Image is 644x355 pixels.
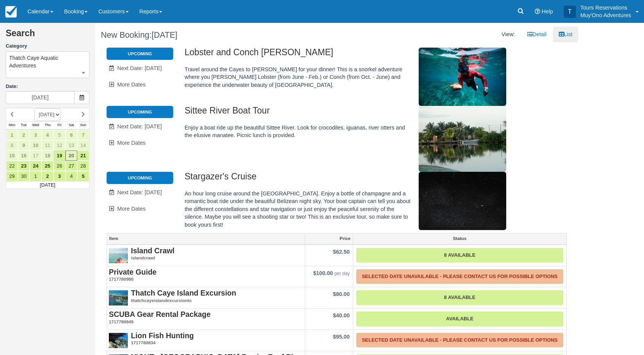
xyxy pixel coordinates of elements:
img: S62-1 [109,332,128,351]
td: [DATE] [6,181,89,189]
span: More Dates [117,206,145,212]
span: $40.00 [333,312,350,318]
p: Travel around the Cayes to [PERSON_NAME] for your dinner! This is a snorkel adventure where you [... [185,66,527,89]
img: S296-3 [109,289,128,308]
a: 16 [18,150,30,161]
a: 3 [54,171,65,181]
a: 3 [30,130,41,140]
a: Private Guide1717780980 [109,268,303,283]
a: 5 [54,130,65,140]
em: 1717780849 [109,319,303,325]
p: Muy'Ono Adventures [580,11,631,19]
strong: Island Crawl [131,246,175,255]
a: 14 [77,140,89,150]
img: checkfront-main-nav-mini-logo.png [5,6,17,18]
a: 8 Available [356,248,563,263]
span: Help [542,8,553,14]
li: Upcoming [107,172,173,184]
a: 24 [30,161,41,171]
a: List [553,27,578,42]
a: 4 [41,130,53,140]
a: Island Crawlislandcrawl [109,247,303,261]
li: View: [496,27,521,42]
a: 15 [6,150,18,161]
th: Thu [41,121,53,130]
img: S305-1 [109,247,128,266]
a: 27 [65,161,77,171]
a: 13 [65,140,77,150]
th: Sun [77,121,89,130]
a: 6 [65,130,77,140]
a: 25 [41,161,53,171]
a: 1 [6,130,18,140]
th: Mon [6,121,18,130]
li: Upcoming [107,48,173,60]
th: Wed [30,121,41,130]
th: Fri [54,121,65,130]
a: 19 [54,150,65,161]
a: 8 [6,140,18,150]
h2: Sittee River Boat Tour [185,106,527,120]
em: 1717780834 [109,340,303,346]
a: Next Date: [DATE] [107,185,173,200]
h2: Stargazer's Cruise [185,172,527,186]
em: islandcrawl [109,255,303,261]
a: SCUBA Gear Rental Package1717780849 [109,310,303,325]
a: 22 [6,161,18,171]
span: $95.00 [333,334,350,340]
span: Next Date: [DATE] [117,189,162,195]
label: Date: [6,83,89,90]
em: per day [335,271,350,276]
p: Enjoy a boat ride up the beautiful Sittee River. Look for crocodiles, iguanas, river otters and t... [185,124,527,139]
th: Tue [18,121,30,130]
a: 23 [18,161,30,171]
a: 5 [77,171,89,181]
h2: Lobster and Conch [PERSON_NAME] [185,48,527,62]
a: 8 Available [356,290,563,305]
a: Price [305,233,353,244]
i: Help [535,9,540,14]
a: Next Date: [DATE] [107,61,173,76]
strong: SCUBA Gear Rental Package [109,310,210,318]
th: Sat [65,121,77,130]
a: 10 [30,140,41,150]
a: 11 [41,140,53,150]
a: 21 [77,150,89,161]
span: More Dates [117,82,145,88]
a: Available [356,312,563,326]
label: Category [6,43,89,50]
img: M307-1 [419,106,506,172]
span: Next Date: [DATE] [117,123,162,130]
a: Thatch Caye Island Excursionthatchcayeislandexcursiontc [109,289,303,304]
h2: Search [6,29,89,43]
div: T [564,6,576,18]
strong: Lion Fish Hunting [131,331,194,340]
span: Thatch Caye Aquatic Adventures [9,54,86,69]
a: Next Date: [DATE] [107,119,173,134]
img: M308-1 [419,172,506,230]
a: 7 [77,130,89,140]
a: 20 [65,150,77,161]
em: thatchcayeislandexcursiontc [109,297,303,304]
a: 17 [30,150,41,161]
a: Detail [521,27,552,42]
a: 1 [30,171,41,181]
button: Thatch Caye Aquatic Adventures [6,51,89,78]
a: Status [353,233,566,244]
a: 9 [18,140,30,150]
span: Next Date: [DATE] [117,65,162,71]
a: Lion Fish Hunting1717780834 [109,332,303,346]
a: 28 [77,161,89,171]
a: 4 [65,171,77,181]
a: 2 [18,130,30,140]
span: [DATE] [151,30,177,40]
a: 2 [41,171,53,181]
strong: Thatch Caye Island Excursion [131,289,236,297]
span: $80.00 [333,291,350,297]
span: $100.00 [313,270,333,276]
strong: Private Guide [109,268,156,276]
span: $62.50 [333,249,350,255]
a: Item [107,233,305,244]
img: M306-1 [419,48,506,106]
a: 30 [18,171,30,181]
